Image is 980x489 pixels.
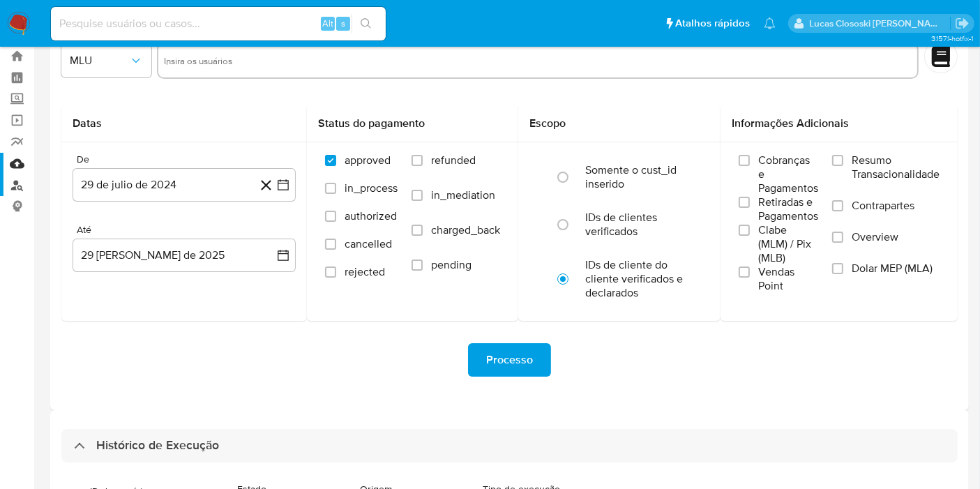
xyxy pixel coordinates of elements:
[764,17,776,29] a: Notificações
[955,16,970,31] a: Sair
[51,15,386,33] input: Pesquise usuários ou casos...
[810,17,951,30] p: lucas.clososki@mercadolivre.com
[675,16,750,31] span: Atalhos rápidos
[931,33,973,44] span: 3.157.1-hotfix-1
[352,14,380,33] button: search-icon
[322,17,333,30] span: Alt
[341,17,345,30] span: s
